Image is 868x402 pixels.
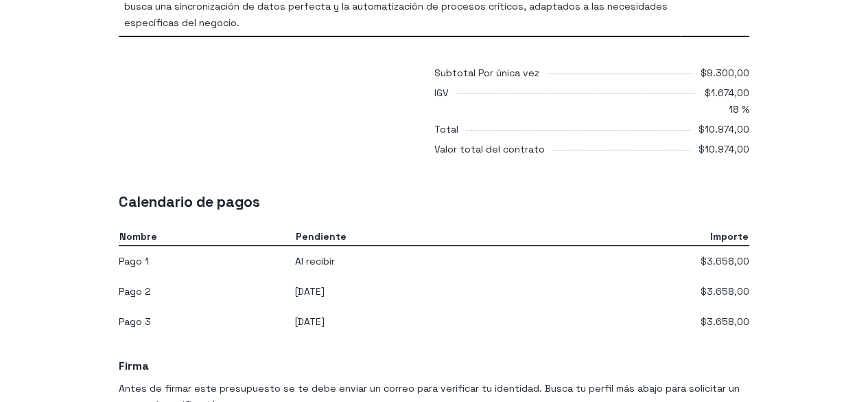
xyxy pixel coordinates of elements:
th: Importe [530,227,749,246]
div: $10.974,00 [699,121,749,141]
td: Al recibir [295,245,530,276]
div: Total [434,121,458,141]
span: $1.674,00 [705,85,749,101]
div: $10.974,00 [699,141,749,161]
td: [DATE] [295,306,530,337]
td: Pago 1 [119,245,295,276]
div: IGV [434,85,449,101]
div: Valor total del contrato [434,141,545,161]
td: $3.658,00 [530,306,749,337]
td: [DATE] [295,276,530,306]
h3: Firma [119,359,749,373]
th: Nombre [119,227,295,246]
th: Pendiente [295,227,530,246]
td: Pago 3 [119,306,295,337]
span: 18 % [729,101,749,118]
h2: Calendario de pagos [119,188,749,216]
span: $9.300,00 [701,67,749,79]
td: $3.658,00 [530,245,749,276]
div: Subtotal Por única vez [434,65,539,81]
td: $3.658,00 [530,276,749,306]
td: Pago 2 [119,276,295,306]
